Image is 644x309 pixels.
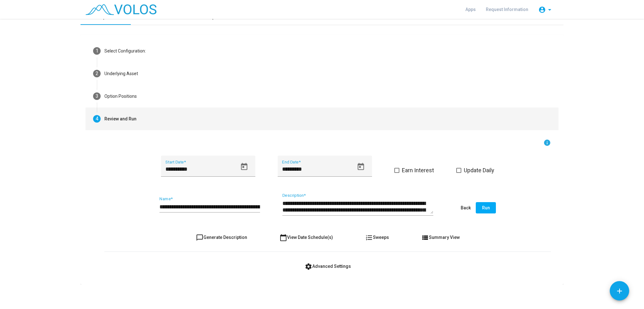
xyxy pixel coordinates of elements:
[421,234,429,241] mat-icon: view_list
[196,235,247,240] span: Generate Description
[96,48,98,54] span: 1
[305,264,351,269] span: Advanced Settings
[365,235,389,240] span: Sweeps
[96,116,98,122] span: 4
[402,167,434,174] span: Earn Interest
[460,4,481,15] a: Apps
[104,48,146,54] div: Select Configuration:
[196,234,203,241] mat-icon: chat_bubble_outline
[96,70,98,76] span: 2
[191,232,252,243] button: Generate Description
[104,93,137,100] div: Option Positions
[615,287,624,295] mat-icon: add
[365,234,373,241] mat-icon: format_list_numbered
[104,70,138,77] div: Underlying Asset
[610,281,629,301] button: Add icon
[300,261,356,272] button: Advanced Settings
[96,93,98,99] span: 3
[464,167,494,174] span: Update Daily
[104,116,136,122] div: Review and Run
[280,235,333,240] span: View Date Schedule(s)
[275,232,338,243] button: View Date Schedule(s)
[482,205,490,210] span: Run
[354,160,368,174] button: Open calendar
[476,202,496,213] button: Run
[421,235,460,240] span: Summary View
[543,139,551,146] mat-icon: info
[416,232,465,243] button: Summary View
[456,202,476,213] button: Back
[305,263,312,270] mat-icon: settings
[465,7,476,12] span: Apps
[280,234,287,241] mat-icon: calendar_today
[237,160,251,174] button: Open calendar
[360,232,394,243] button: Sweeps
[486,7,528,12] span: Request Information
[538,6,546,14] mat-icon: account_circle
[461,205,471,210] span: Back
[481,4,533,15] a: Request Information
[546,6,553,14] mat-icon: arrow_drop_down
